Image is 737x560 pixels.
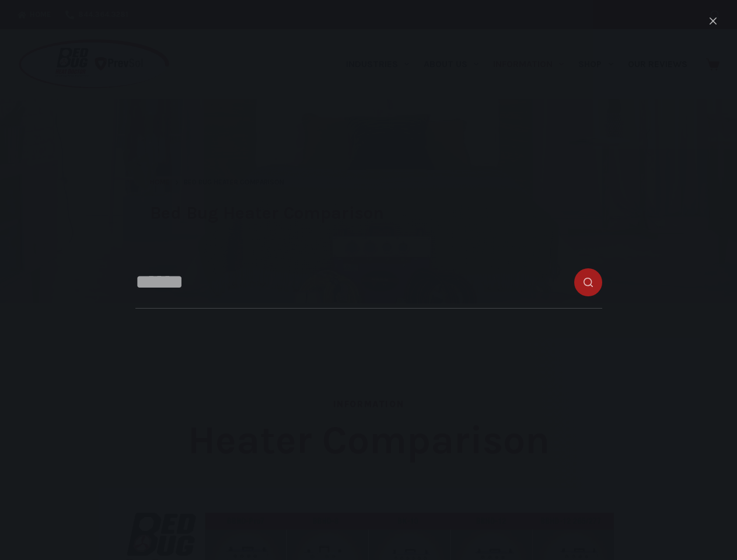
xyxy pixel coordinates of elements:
a: About Us [416,29,485,99]
h5: Information [99,400,638,409]
nav: Primary [338,29,694,99]
a: Industries [338,29,416,99]
img: Prevsol/Bed Bug Heat Doctor [18,38,170,90]
a: Home [150,177,170,188]
a: Shop [571,29,620,99]
span: Home [150,178,170,186]
a: Our Reviews [620,29,694,99]
h1: Bed Bug Heater Comparison [150,200,588,226]
a: Information [486,29,571,99]
button: Open LiveChat chat widget [9,5,44,40]
h2: Heater Comparison [99,421,638,460]
button: Search [711,10,719,19]
span: Bed Bug Heater Comparison [184,177,284,188]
